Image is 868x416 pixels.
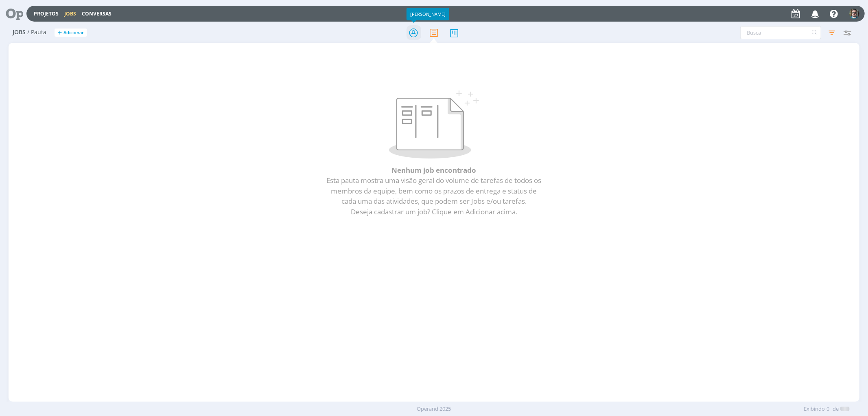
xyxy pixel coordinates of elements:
[58,29,62,37] span: +
[826,405,829,413] span: 0
[27,29,46,36] span: / Pauta
[34,10,59,17] a: Projetos
[35,175,833,217] p: Esta pauta mostra uma visão geral do volume de tarefas de todos os membros da equipe, bem como os...
[389,90,479,158] img: Sem resultados
[849,7,860,21] button: R
[62,11,79,17] button: Jobs
[407,8,449,20] div: [PERSON_NAME]
[82,10,112,17] a: Conversas
[740,26,821,39] input: Busca
[833,405,839,413] span: de
[32,87,836,227] div: Nenhum job encontrado
[79,11,114,17] button: Conversas
[849,9,859,19] img: R
[55,29,87,37] button: +Adicionar
[64,10,76,17] a: Jobs
[63,30,84,35] span: Adicionar
[13,29,26,36] span: Jobs
[31,11,61,17] button: Projetos
[804,405,825,413] span: Exibindo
